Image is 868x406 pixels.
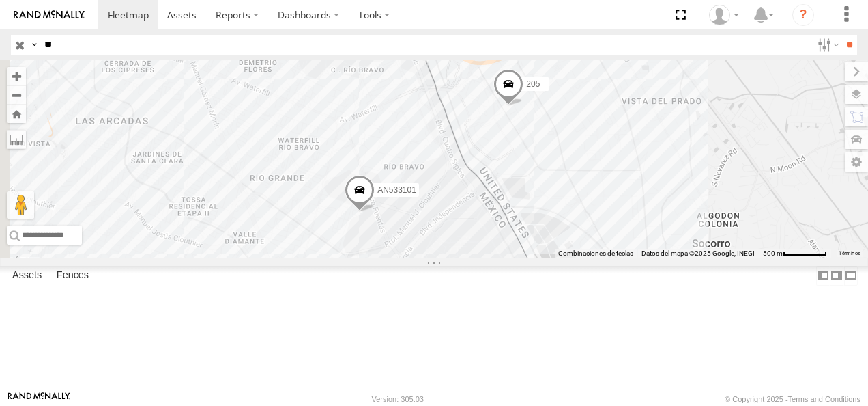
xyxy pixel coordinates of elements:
i: ? [792,4,814,26]
label: Hide Summary Table [844,266,858,286]
button: Zoom out [7,85,26,105]
label: Search Filter Options [812,35,841,55]
label: Fences [50,266,96,285]
label: Map Settings [845,152,868,172]
label: Dock Summary Table to the Right [830,266,843,286]
label: Measure [7,130,26,149]
img: rand-logo.svg [14,10,85,20]
button: Escala del mapa: 500 m por 61 píxeles [759,249,831,258]
span: Datos del mapa ©2025 Google, INEGI [641,249,755,257]
div: antonio fernandez [704,5,744,25]
label: Search Query [29,35,40,55]
a: Terms and Conditions [788,395,860,403]
a: Visit our Website [8,392,70,406]
div: © Copyright 2025 - [725,395,860,403]
span: AN533101 [377,185,416,195]
label: Dock Summary Table to the Left [816,266,830,286]
span: 500 m [763,249,783,257]
span: 205 [526,79,540,89]
button: Combinaciones de teclas [558,249,633,258]
button: Zoom in [7,67,26,85]
button: Zoom Home [7,105,26,123]
label: Assets [5,266,48,285]
a: Términos [839,251,860,256]
button: Arrastra al hombrecito al mapa para abrir Street View [7,191,34,219]
div: Version: 305.03 [372,395,424,403]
